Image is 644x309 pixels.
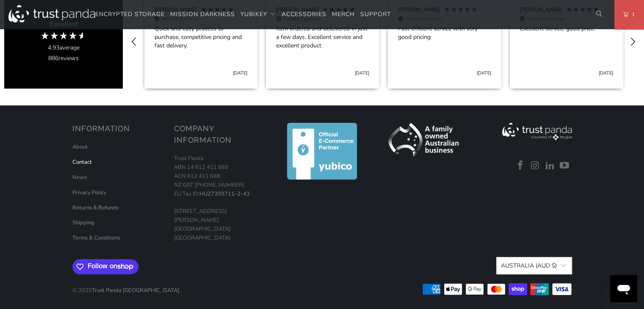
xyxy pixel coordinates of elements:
[92,287,179,294] a: Trust Panda [GEOGRAPHIC_DATA]
[72,204,119,212] a: Returns & Refunds
[48,44,80,52] div: average
[529,160,542,171] a: Trust Panda Australia on Instagram
[72,234,120,242] a: Terms & Conditions
[72,189,107,196] a: Privacy Policy
[355,70,369,76] div: [DATE]
[174,154,267,242] p: Trust Panda ABN 14 612 411 668 ACN 612 411 668 NZ GST [PHONE_NUMBER] EU Tax ID: [STREET_ADDRESS][...
[544,160,556,171] a: Trust Panda Australia on LinkedIn
[360,10,391,18] span: Support
[276,25,369,50] div: Item ordered and deleivered in just a few days. Excellent service and excellent product
[398,25,491,41] div: Fast efficient service with very good pricing
[610,275,637,302] iframe: Button to launch messaging window, conversation in progress
[95,5,165,25] a: Encrypted Storage
[233,70,247,76] div: [DATE]
[95,5,391,25] nav: Translation missing: en.navigation.header.main_nav
[628,10,635,19] span: 1
[496,257,572,274] button: Australia (AUD $)
[170,10,235,18] span: Mission Darkness
[240,5,276,25] summary: YubiKey
[199,190,250,198] a: HU27309711-2-43
[240,10,267,18] span: YubiKey
[72,174,87,181] a: News
[170,5,235,25] a: Mission Darkness
[622,32,643,52] div: REVIEWS.io Carousel Scroll Right
[95,10,165,18] span: Encrypted Storage
[514,160,527,171] a: Trust Panda Australia on Facebook
[332,5,355,25] a: Merch
[477,70,491,76] div: [DATE]
[155,25,248,50] div: Quick and easy process to purchase, competitive pricing and fast delivery.
[72,143,88,151] a: About
[360,5,391,25] a: Support
[282,5,326,25] a: Accessories
[48,54,58,62] span: 886
[8,5,95,22] img: Trust Panda Australia
[48,54,79,63] div: reviews
[48,44,59,52] span: 4.93
[72,278,180,295] p: © 2025 .
[599,70,613,76] div: [DATE]
[558,160,571,171] a: Trust Panda Australia on YouTube
[332,10,355,18] span: Merch
[40,31,87,40] div: 4.93 Stars
[282,10,326,18] span: Accessories
[72,158,92,166] a: Contact
[124,32,144,52] div: REVIEWS.io Carousel Scroll Left
[72,219,94,226] a: Shipping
